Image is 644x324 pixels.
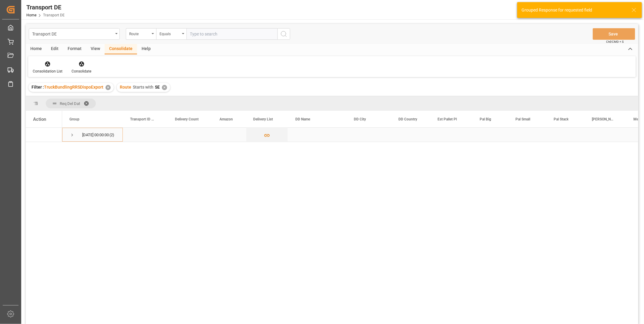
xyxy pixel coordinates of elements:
a: Home [26,13,36,17]
div: Route [129,30,150,37]
button: open menu [29,28,120,40]
span: Pal Small [515,117,530,121]
span: TruckBundlingRRSDispoExport [44,85,103,89]
span: Delivery Count [175,117,199,121]
span: Est Pallet Pl [438,117,457,121]
div: Consolidation List [33,69,62,74]
button: Save [593,28,635,40]
span: Starts with [133,85,153,89]
span: Amazon [220,117,233,121]
span: Route [120,85,131,89]
span: [PERSON_NAME] [592,117,613,121]
div: Transport DE [26,3,65,12]
div: Equals [159,30,180,37]
div: Consolidate [72,69,91,74]
div: Press SPACE to select this row. [26,128,62,142]
div: Action [33,116,46,122]
div: Help [137,44,155,54]
span: Pal Big [480,117,491,121]
input: Type to search [186,28,277,40]
div: [DATE] 00:00:00 [82,128,109,142]
div: ✕ [106,85,111,90]
div: View [86,44,105,54]
div: ✕ [162,85,167,90]
div: Home [26,44,46,54]
div: Transport DE [32,30,113,37]
div: Format [63,44,86,54]
span: Ctrl/CMD + S [606,39,624,44]
span: SE [155,85,160,89]
div: Edit [46,44,63,54]
button: open menu [156,28,186,40]
div: Consolidate [105,44,137,54]
button: search button [277,28,290,40]
span: Req Del Dat [60,101,80,106]
span: DD Name [295,117,310,121]
span: Group [69,117,79,121]
span: Delivery List [253,117,273,121]
span: (2) [109,128,114,142]
div: Grouped Response for requested field [522,7,626,13]
span: Filter : [32,85,44,89]
span: Pal Stack [554,117,569,121]
span: Transport ID Logward [130,117,155,121]
span: DD Country [398,117,417,121]
span: DD City [354,117,366,121]
button: open menu [126,28,156,40]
